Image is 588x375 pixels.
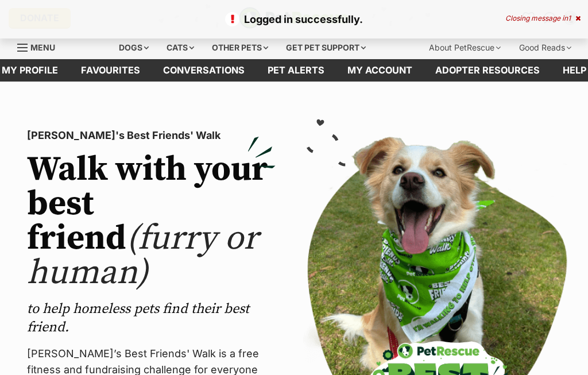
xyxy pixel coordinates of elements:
[17,36,63,57] a: Menu
[27,153,276,291] h2: Walk with your best friend
[256,59,336,82] a: Pet alerts
[204,36,276,59] div: Other pets
[69,59,152,82] a: Favourites
[336,59,424,82] a: My account
[158,36,202,59] div: Cats
[30,42,55,52] span: Menu
[27,127,276,144] p: [PERSON_NAME]'s Best Friends' Walk
[421,36,509,59] div: About PetRescue
[27,217,258,295] span: (furry or human)
[111,36,157,59] div: Dogs
[27,300,276,337] p: to help homeless pets find their best friend.
[152,59,256,82] a: conversations
[424,59,551,82] a: Adopter resources
[511,36,579,59] div: Good Reads
[278,36,374,59] div: Get pet support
